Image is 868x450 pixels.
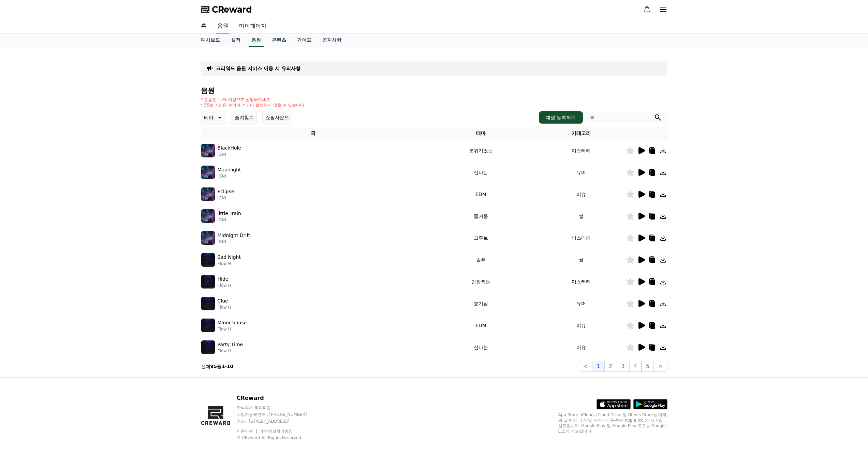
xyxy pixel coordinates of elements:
[21,227,26,232] span: 홈
[539,111,583,124] button: 채널 등록하기
[425,271,536,293] td: 긴장되는
[222,364,225,369] strong: 1
[536,127,626,140] th: 카테고리
[218,144,241,152] p: BlackHole
[536,336,626,358] td: 이슈
[237,405,320,410] p: 주식회사 와이피랩
[292,34,317,47] a: 가이드
[654,361,667,372] button: >
[218,195,234,201] p: IGNI
[218,326,247,332] p: Flow H
[195,19,212,33] a: 홈
[201,319,215,332] img: music
[201,87,667,94] h4: 음원
[201,231,215,245] img: music
[201,187,215,201] img: music
[237,419,320,424] p: 주소 : [STREET_ADDRESS]
[2,216,45,234] a: 홈
[262,111,292,124] button: 쇼핑사운드
[579,361,592,372] button: <
[218,232,250,239] p: Midnight Drift
[218,276,229,283] p: Hide
[201,363,234,370] p: 전체 중 -
[218,152,241,157] p: IGNI
[425,249,536,271] td: 슬픈
[425,127,536,140] th: 테마
[201,4,252,15] a: CReward
[212,4,252,15] span: CReward
[558,412,667,434] p: App Store, iCloud, iCloud Drive 및 iTunes Store는 미국과 그 밖의 나라 및 지역에서 등록된 Apple Inc.의 서비스 상표입니다. Goo...
[536,161,626,183] td: 유머
[201,102,306,108] p: * 35초 미만은 수익이 적거나 발생하지 않을 수 있습니다.
[425,205,536,227] td: 즐거움
[218,348,243,354] p: Flow H
[105,227,114,232] span: 설정
[536,314,626,336] td: 이슈
[237,429,258,434] a: 이용약관
[234,19,272,33] a: 마이페이지
[218,297,228,305] p: Clue
[227,364,233,369] strong: 10
[218,261,241,266] p: Flow H
[237,394,320,402] p: CReward
[216,19,230,33] a: 음원
[210,364,217,369] strong: 95
[425,140,536,161] td: 분위기있는
[317,34,347,47] a: 공지사항
[425,314,536,336] td: EDM
[201,340,215,354] img: music
[201,144,215,157] img: music
[266,34,292,47] a: 콘텐츠
[536,140,626,161] td: 미스터리
[62,227,71,233] span: 대화
[249,34,264,47] a: 음원
[216,65,300,72] a: 크리워드 음원 서비스 이용 시 유의사항
[536,227,626,249] td: 미스터리
[201,297,215,310] img: music
[536,205,626,227] td: 썰
[201,111,226,124] button: 테마
[218,341,243,348] p: Party Time
[536,271,626,293] td: 미스터리
[201,166,215,179] img: music
[218,166,241,173] p: Moonlight
[218,305,231,310] p: Flow H
[260,429,293,434] a: 개인정보처리방침
[425,227,536,249] td: 그루브
[218,283,231,288] p: Flow H
[218,239,250,244] p: IGNI
[425,161,536,183] td: 신나는
[218,173,241,179] p: IGNI
[225,34,246,47] a: 실적
[204,113,214,122] p: 테마
[218,254,241,261] p: Sad Night
[536,293,626,314] td: 유머
[201,275,215,289] img: music
[232,111,257,124] button: 즐겨찾기
[201,97,306,102] p: * 볼륨은 15% 이상으로 설정해주세요.
[45,216,88,234] a: 대화
[592,361,604,372] button: 1
[629,361,642,372] button: 4
[425,336,536,358] td: 신나는
[218,210,241,217] p: little Train
[218,217,241,223] p: IGNI
[218,319,247,326] p: Minor house
[536,249,626,271] td: 썰
[218,188,234,195] p: Eclipse
[195,34,225,47] a: 대시보드
[201,209,215,223] img: music
[425,183,536,205] td: EDM
[617,361,629,372] button: 3
[425,293,536,314] td: 호기심
[88,216,131,234] a: 설정
[604,361,617,372] button: 2
[201,253,215,267] img: music
[642,361,654,372] button: 5
[237,412,320,417] p: 사업자등록번호 : [PHONE_NUMBER]
[237,435,320,440] p: © CReward All Rights Reserved.
[536,183,626,205] td: 이슈
[201,127,426,140] th: 곡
